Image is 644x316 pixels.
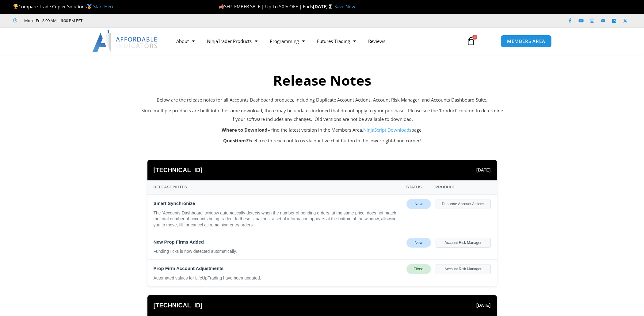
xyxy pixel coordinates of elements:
span: Mon - Fri: 8:00 AM – 6:00 PM EST [23,17,82,24]
div: Account Risk Manager [436,264,491,274]
a: MEMBERS AREA [501,35,552,48]
a: Futures Trading [311,34,362,48]
img: 🍂 [219,4,224,9]
span: [TECHNICAL_ID] [154,300,203,311]
p: Below are the release notes for all Accounts Dashboard products, including Duplicate Account Acti... [141,96,503,104]
a: Reviews [362,34,391,48]
strong: Where to Download [222,127,268,133]
div: Release Notes [154,183,402,191]
a: Programming [264,34,311,48]
p: – find the latest version in the Members Area, page. [141,126,503,134]
div: Duplicate Account Actions [436,199,491,209]
p: Feel free to reach out to us via our live chat button in the lower right-hand corner! [141,137,503,145]
a: NinjaScript Downloads [363,127,411,133]
div: New Prop Firms Added [154,238,402,246]
div: The 'Accounts Dashboard' window automatically detects when the number of pending orders, at the s... [154,210,402,228]
nav: Menu [170,34,459,48]
div: Product [436,183,491,191]
span: [DATE] [476,166,490,174]
div: Prop Firm Account Adjustments [154,264,402,273]
p: Since multiple products are built into the same download, there may be updates included that do n... [141,106,503,124]
strong: [DATE] [313,3,334,10]
div: FundingTicks is now detected automatically. [154,249,402,255]
div: Account Risk Manager [436,238,491,248]
a: 0 [457,32,484,50]
h2: Release Notes [141,71,503,90]
img: LogoAI | Affordable Indicators – NinjaTrader [92,30,158,52]
img: 🏆 [13,4,18,9]
span: [TECHNICAL_ID] [154,164,203,176]
div: Fixed [406,264,431,274]
div: New [406,199,431,209]
span: 0 [472,35,477,40]
span: [DATE] [476,301,490,309]
div: New [406,238,431,248]
span: SEPTEMBER SALE | Up To 50% OFF | Ends [219,3,313,10]
span: Compare Trade Copier Solutions [13,3,114,10]
a: NinjaTrader Products [201,34,264,48]
strong: Questions? [223,137,249,144]
img: 🥇 [87,4,92,9]
div: Status [406,183,431,191]
a: About [170,34,201,48]
div: Smart Synchronize [154,199,402,208]
div: Automated values for LifeUpTrading have been updated. [154,275,402,281]
a: Start Here [93,3,114,10]
iframe: Customer reviews powered by Trustpilot [91,17,183,24]
img: ⌛ [328,4,333,9]
a: Save Now [334,3,355,10]
span: MEMBERS AREA [507,39,545,44]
